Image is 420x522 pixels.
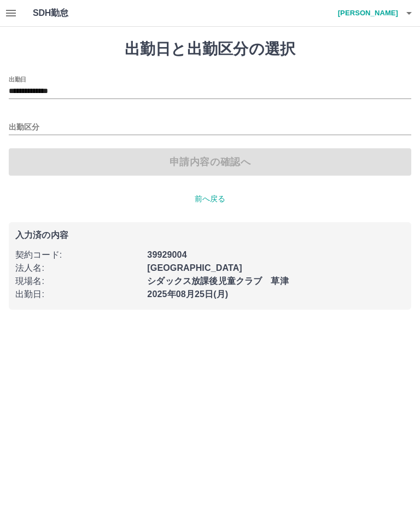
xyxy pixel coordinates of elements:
label: 出勤日 [9,75,26,83]
p: 現場名 : [15,275,141,288]
p: 契約コード : [15,248,141,262]
b: 2025年08月25日(月) [147,289,228,299]
b: 39929004 [147,250,186,259]
b: [GEOGRAPHIC_DATA] [147,263,242,272]
p: 前へ戻る [9,193,411,205]
p: 出勤日 : [15,288,141,301]
p: 法人名 : [15,262,141,275]
b: シダックス放課後児童クラブ 草津 [147,276,288,286]
h1: 出勤日と出勤区分の選択 [9,40,411,59]
p: 入力済の内容 [15,231,405,240]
